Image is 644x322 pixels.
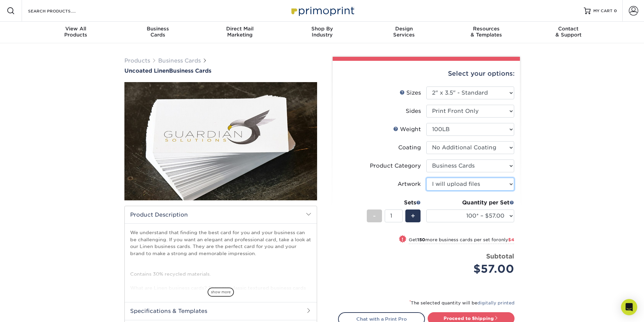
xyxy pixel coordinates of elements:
a: Direct MailMarketing [199,22,281,43]
span: ! [402,236,403,243]
span: only [498,237,514,242]
div: Sides [406,107,421,115]
h1: Business Cards [124,68,317,74]
div: Select your options: [338,61,515,86]
div: Quantity per Set [426,199,514,207]
div: & Support [527,26,610,38]
strong: 150 [417,237,425,242]
div: Artwork [398,180,421,188]
span: Shop By [281,26,363,32]
span: 0 [614,8,617,13]
img: Uncoated Linen 01 [124,45,317,238]
img: Primoprint [288,3,356,18]
div: Products [35,26,117,38]
h2: Product Description [125,206,317,223]
span: Contact [527,26,610,32]
span: - [373,211,376,221]
div: Cards [117,26,199,38]
a: DesignServices [363,22,445,43]
a: digitally printed [477,300,515,305]
div: $57.00 [431,261,514,277]
span: Direct Mail [199,26,281,32]
span: Resources [445,26,527,32]
small: The selected quantity will be [409,300,515,305]
div: & Templates [445,26,527,38]
span: View All [35,26,117,32]
strong: Subtotal [486,252,514,260]
input: SEARCH PRODUCTS..... [27,7,93,15]
div: Marketing [199,26,281,38]
div: Coating [398,144,421,152]
span: $4 [508,237,514,242]
div: Open Intercom Messenger [621,299,637,315]
span: + [411,211,415,221]
div: Sizes [400,89,421,97]
h2: Specifications & Templates [125,302,317,320]
a: Uncoated LinenBusiness Cards [124,68,317,74]
a: Shop ByIndustry [281,22,363,43]
small: Get more business cards per set for [409,237,514,244]
div: Weight [393,125,421,133]
span: Uncoated Linen [124,68,169,74]
div: Product Category [370,162,421,170]
span: Design [363,26,445,32]
a: Products [124,57,150,64]
div: Sets [367,199,421,207]
div: Services [363,26,445,38]
span: show more [208,288,234,297]
span: MY CART [593,8,613,14]
div: Industry [281,26,363,38]
a: View AllProducts [35,22,117,43]
a: BusinessCards [117,22,199,43]
a: Resources& Templates [445,22,527,43]
a: Contact& Support [527,22,610,43]
span: Business [117,26,199,32]
a: Business Cards [158,57,201,64]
